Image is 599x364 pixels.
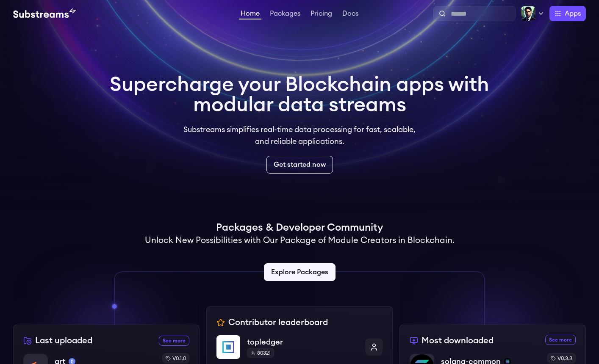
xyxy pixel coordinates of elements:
[547,353,576,364] div: v0.3.3
[309,10,334,19] a: Pricing
[216,335,240,359] img: topledger
[341,10,360,19] a: Docs
[565,8,581,19] span: Apps
[177,124,422,147] p: Substreams simplifies real-time data processing for fast, scalable, and reliable applications.
[110,74,489,115] h1: Supercharge your Blockchain apps with modular data streams
[145,234,455,246] h2: Unlock New Possibilities with Our Package of Module Creators in Blockchain.
[266,156,333,174] a: Get started now
[264,263,336,281] a: Explore Packages
[162,353,189,364] div: v0.1.0
[159,336,189,346] a: See more recently uploaded packages
[545,335,576,345] a: See more most downloaded packages
[247,348,274,358] div: 80321
[247,336,359,348] p: topledger
[268,10,302,19] a: Packages
[521,6,536,21] img: Profile
[216,221,383,234] h1: Packages & Developer Community
[13,8,76,19] img: Substream's logo
[239,10,261,19] a: Home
